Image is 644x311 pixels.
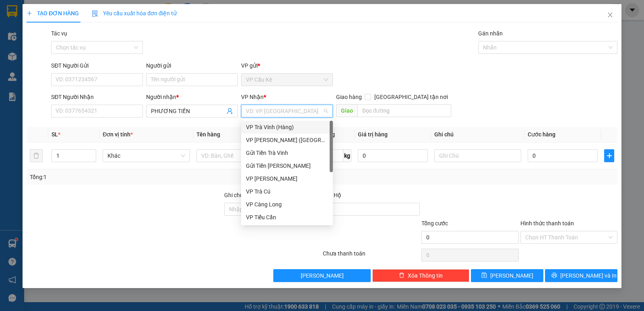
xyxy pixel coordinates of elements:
[241,134,333,146] div: VP Trần Phú (Hàng)
[336,94,362,100] span: Giao hàng
[399,272,405,279] span: delete
[336,104,357,117] span: Giao
[107,150,185,162] span: Khác
[30,149,43,162] button: delete
[241,198,333,211] div: VP Càng Long
[599,4,621,27] button: Close
[51,61,143,70] div: SĐT Người Gửi
[372,269,469,282] button: deleteXóa Thông tin
[607,12,613,18] span: close
[51,93,143,101] div: SĐT Người Nhận
[431,127,524,142] th: Ghi chú
[146,61,238,70] div: Người gửi
[560,271,617,280] span: [PERSON_NAME] và In
[241,94,264,100] span: VP Nhận
[520,220,574,227] label: Hình thức thanh toán
[371,93,451,101] span: [GEOGRAPHIC_DATA] tận nơi
[322,249,421,263] div: Chưa thanh toán
[246,174,328,183] div: VP [PERSON_NAME]
[3,43,51,51] span: 0933973868 -
[273,269,370,282] button: [PERSON_NAME]
[358,131,388,138] span: Giá trị hàng
[605,152,614,159] span: plus
[241,61,333,70] div: VP gửi
[27,4,93,12] strong: BIÊN NHẬN GỬI HÀNG
[545,269,617,282] button: printer[PERSON_NAME] và In
[30,173,249,181] div: Tổng: 1
[241,211,333,224] div: VP Tiểu Cần
[241,159,333,172] div: Gửi Tiền Trần Phú
[246,148,328,157] div: Gửi Tiền Trà Vinh
[241,172,333,185] div: VP Vũng Liêm
[103,131,133,138] span: Đơn vị tính
[246,136,328,144] div: VP [PERSON_NAME] ([GEOGRAPHIC_DATA])
[301,271,344,280] span: [PERSON_NAME]
[323,192,341,198] span: Thu Hộ
[241,185,333,198] div: VP Trà Cú
[27,10,32,16] span: plus
[241,121,333,134] div: VP Trà Vinh (Hàng)
[17,16,50,23] span: VP Cầu Kè -
[246,200,328,209] div: VP Càng Long
[434,149,521,162] input: Ghi Chú
[246,74,328,86] span: VP Cầu Kè
[246,161,328,170] div: Gửi Tiền [PERSON_NAME]
[246,187,328,196] div: VP Trà Cú
[3,27,81,42] span: VP [PERSON_NAME] ([GEOGRAPHIC_DATA])
[51,30,67,37] label: Tác vụ
[3,16,118,23] p: GỬI:
[490,271,533,280] span: [PERSON_NAME]
[27,10,79,16] span: TẠO ĐƠN HÀNG
[246,123,328,132] div: VP Trà Vinh (Hàng)
[357,104,452,117] input: Dọc đường
[224,203,321,216] input: Ghi chú đơn hàng
[92,10,177,16] span: Yêu cầu xuất hóa đơn điện tử
[481,272,487,279] span: save
[551,272,557,279] span: printer
[421,220,448,227] span: Tổng cước
[146,93,238,101] div: Người nhận
[246,213,328,222] div: VP Tiểu Cần
[408,271,443,280] span: Xóa Thông tin
[471,269,543,282] button: save[PERSON_NAME]
[227,108,233,114] span: user-add
[43,43,51,51] span: BÉ
[604,149,614,162] button: plus
[52,131,58,138] span: SL
[92,10,98,17] img: icon
[528,131,555,138] span: Cước hàng
[196,131,220,138] span: Tên hàng
[224,192,268,198] label: Ghi chú đơn hàng
[343,149,351,162] span: kg
[3,27,118,42] p: NHẬN:
[3,52,19,60] span: GIAO:
[196,149,283,162] input: VD: Bàn, Ghế
[358,149,428,162] input: 0
[478,30,503,37] label: Gán nhãn
[241,146,333,159] div: Gửi Tiền Trà Vinh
